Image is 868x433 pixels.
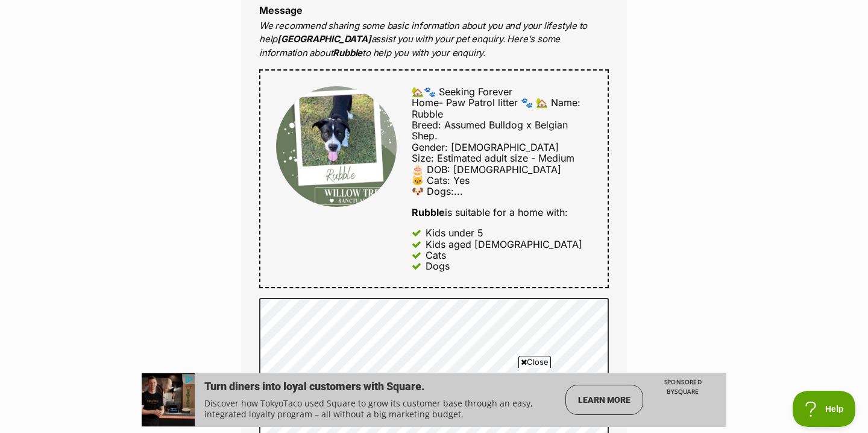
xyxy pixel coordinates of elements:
img: adchoices.png [576,1,583,8]
span: Name: Rubble Breed: Assumed Bulldog x Belgian Shep. Gender: [DEMOGRAPHIC_DATA] Size: Estimated ad... [412,96,580,197]
div: Kids aged [DEMOGRAPHIC_DATA] [426,239,582,250]
strong: [GEOGRAPHIC_DATA] [277,33,371,45]
div: Dogs [426,261,450,271]
div: Cats [426,250,446,261]
img: Rubble [276,86,397,207]
iframe: Help Scout Beacon - Open [793,391,856,427]
span: 🏡🐾 Seeking Forever Home- Paw Patrol litter 🐾 🏡 [412,86,548,109]
strong: Rubble [333,47,362,58]
strong: Rubble [412,206,445,218]
div: Kids under 5 [426,227,483,238]
div: is suitable for a home with: [412,207,592,218]
label: Message [259,4,303,16]
iframe: Advertisement [142,373,726,427]
span: Close [518,356,551,368]
p: We recommend sharing some basic information about you and your lifestyle to help assist you with ... [259,19,609,60]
